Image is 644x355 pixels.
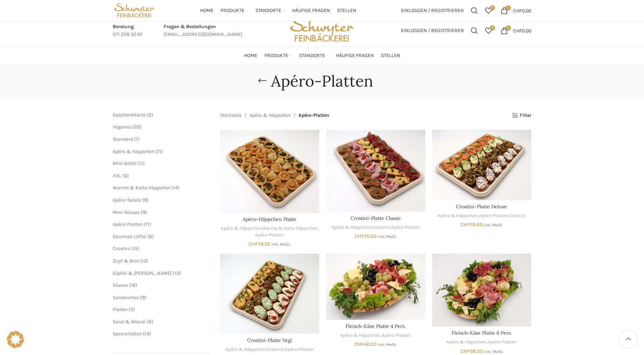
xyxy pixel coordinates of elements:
[109,49,535,63] div: Main navigation
[490,5,495,11] span: 0
[130,306,133,312] span: 3
[113,282,128,288] a: Süsses
[113,173,121,179] a: XXL
[113,294,139,300] a: Sandwiches
[124,173,127,179] span: 6
[513,27,522,33] span: CHF
[149,112,151,118] span: 2
[113,319,146,325] a: Salat & Müesli
[221,225,261,232] a: Apéro & Häppchen
[113,331,142,337] a: Spezialitäten
[285,346,314,353] a: Apéro-Platten
[299,49,329,63] a: Standorte
[481,24,495,38] a: 0
[350,215,401,221] a: Crostini-Platte Classic
[149,319,152,325] span: 8
[331,224,372,231] a: Apéro & Häppchen
[481,4,495,18] div: Meine Wunschliste
[460,348,470,354] span: CHF
[113,136,133,142] a: Standard
[255,4,285,18] a: Standorte
[432,213,531,219] div: , ,
[326,332,425,339] div: ,
[262,225,317,232] a: Warme & Kalte Häppchen
[249,241,270,247] bdi: 79.50
[432,130,531,200] a: Crostini-Platte Deluxe
[391,224,420,231] a: Apéro-Platten
[488,339,517,346] a: Apéro-Platten
[113,234,146,240] a: Gourmet-Löffel
[513,7,531,13] bdi: 0.00
[113,23,143,39] a: Infobox link
[397,24,467,38] a: Einloggen / Registrieren
[337,7,356,14] span: Stellen
[326,130,425,211] a: Crostini-Platte Classic
[484,349,503,354] small: inkl. MwSt.
[288,15,356,46] img: Bäckerei Schwyter
[336,52,374,59] span: Häufige Fragen
[460,222,470,228] span: CHF
[271,242,290,247] small: inkl. MwSt.
[513,7,522,13] span: CHF
[378,342,397,347] small: inkl. MwSt.
[438,213,478,219] a: Apéro & Häppchen
[354,341,364,347] span: CHF
[159,4,397,18] div: Main navigation
[397,4,467,18] a: Einloggen / Registrieren
[481,24,495,38] div: Meine Wunschliste
[467,24,481,38] div: Suchen
[254,74,271,88] a: Go back
[255,7,281,14] span: Standorte
[255,232,284,239] a: Apéro-Platten
[157,148,161,154] span: 71
[326,224,425,231] div: , ,
[619,330,637,348] a: Scroll to top button
[340,332,381,339] a: Apéro & Häppchen
[299,52,325,59] span: Standorte
[381,49,400,63] a: Stellen
[113,246,130,252] a: Crostini
[355,233,377,239] bdi: 75.00
[267,346,284,353] a: Crostini
[133,246,138,252] span: 15
[460,348,483,354] bdi: 58.00
[460,222,483,228] bdi: 78.00
[298,112,329,119] span: Apéro-Platten
[401,8,464,13] span: Einloggen / Registrieren
[143,209,145,215] span: 9
[346,323,406,329] a: Fleisch-Käse Platte 4 Pers.
[113,112,146,118] a: Geschenkkarte
[401,28,464,33] span: Einloggen / Registrieren
[220,254,319,334] a: Crostini-Platte Vegi
[497,24,535,38] a: 0 CHF0.00
[221,4,248,18] a: Produkte
[355,233,364,239] span: CHF
[113,7,156,13] a: Site logo
[506,5,511,11] span: 0
[244,49,257,63] a: Home
[264,52,288,59] span: Produkte
[220,112,329,119] nav: Breadcrumb
[113,270,172,276] a: Gipfeli & [PERSON_NAME]
[113,258,139,264] a: Zopf & Brot
[146,221,149,227] span: 11
[354,341,377,347] bdi: 42.00
[249,241,258,247] span: CHF
[173,185,178,191] span: 14
[220,346,319,353] div: , ,
[247,337,292,343] a: Crostini-Platte Vegi
[382,332,411,339] a: Apéro-Platten
[113,160,137,166] a: Mini-Brötli
[381,52,400,59] span: Stellen
[484,223,503,227] small: inkl. MwSt.
[243,216,296,222] a: Apéro-Häppchen Platte
[113,124,131,130] span: Veganes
